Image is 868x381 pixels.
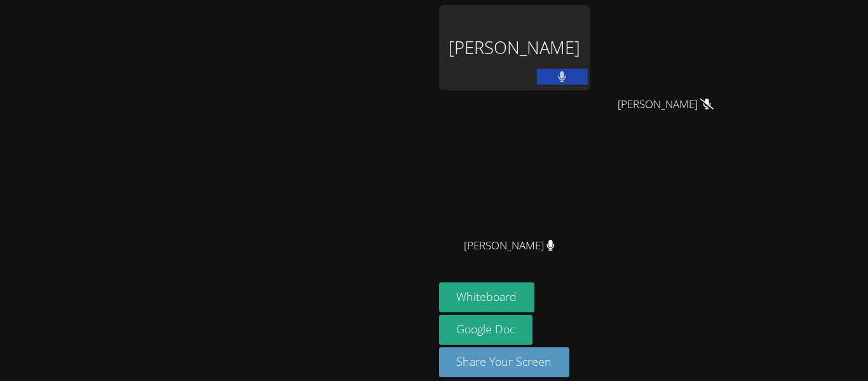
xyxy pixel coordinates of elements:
button: Whiteboard [439,282,535,312]
span: [PERSON_NAME] [464,237,555,255]
span: [PERSON_NAME] [618,95,714,114]
button: Share Your Screen [439,347,570,377]
a: Google Doc [439,315,533,345]
div: [PERSON_NAME] [439,5,590,90]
